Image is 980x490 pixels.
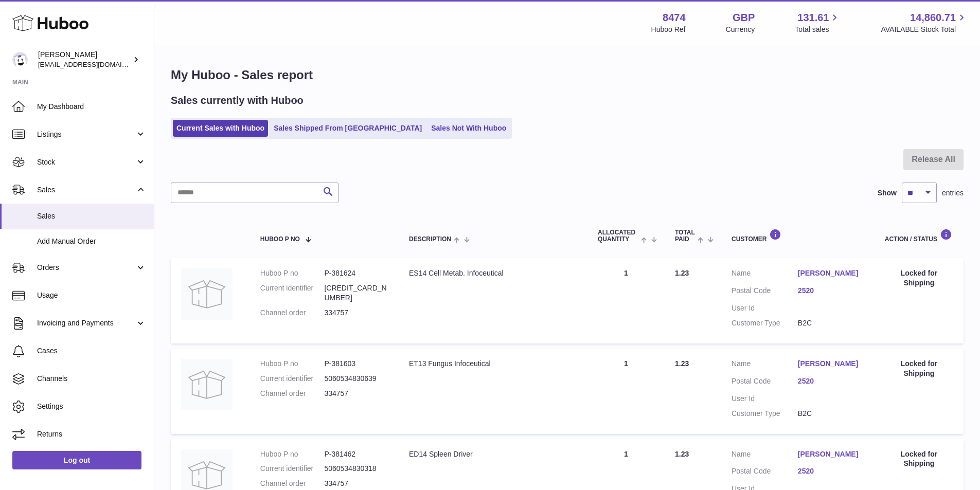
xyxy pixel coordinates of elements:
[181,268,233,320] img: no-photo.jpg
[260,374,325,384] dt: Current identifier
[798,286,864,296] a: 2520
[798,268,864,278] a: [PERSON_NAME]
[795,25,841,34] span: Total sales
[795,11,841,34] a: 131.61 Total sales
[37,211,146,221] span: Sales
[171,94,304,107] h2: Sales currently with Huboo
[324,268,388,278] dd: P-381624
[675,229,695,243] span: Total paid
[732,318,798,328] dt: Customer Type
[12,451,141,469] a: Log out
[732,359,798,371] dt: Name
[798,318,864,328] dd: B2C
[260,479,325,488] dt: Channel order
[270,120,425,137] a: Sales Shipped From [GEOGRAPHIC_DATA]
[37,157,135,167] span: Stock
[260,389,325,398] dt: Channel order
[798,449,864,459] a: [PERSON_NAME]
[732,409,798,419] dt: Customer Type
[260,236,300,243] span: Huboo P no
[675,269,689,277] span: 1.23
[37,402,146,411] span: Settings
[732,394,798,404] dt: User Id
[798,359,864,369] a: [PERSON_NAME]
[885,229,953,243] div: Action / Status
[37,263,135,273] span: Orders
[732,449,798,462] dt: Name
[651,25,686,34] div: Huboo Ref
[675,359,689,368] span: 1.23
[732,286,798,298] dt: Postal Code
[885,449,953,469] div: Locked for Shipping
[409,236,451,243] span: Description
[798,466,864,476] a: 2520
[409,449,577,459] div: ED14 Spleen Driver
[324,464,388,474] dd: 5060534830318
[37,130,135,139] span: Listings
[409,268,577,278] div: ES14 Cell Metab. Infoceutical
[37,318,135,328] span: Invoicing and Payments
[587,349,665,434] td: 1
[37,185,135,195] span: Sales
[409,359,577,369] div: ET13 Fungus Infoceutical
[733,11,755,25] strong: GBP
[171,67,964,83] h1: My Huboo - Sales report
[12,52,28,67] img: orders@neshealth.com
[37,374,146,384] span: Channels
[38,50,131,69] div: [PERSON_NAME]
[260,359,325,369] dt: Huboo P no
[324,283,388,303] dd: [CREDIT_CARD_NUMBER]
[427,120,510,137] a: Sales Not With Huboo
[726,25,755,34] div: Currency
[324,449,388,459] dd: P-381462
[37,102,146,112] span: My Dashboard
[324,374,388,384] dd: 5060534830639
[598,229,638,243] span: ALLOCATED Quantity
[324,479,388,488] dd: 334757
[260,308,325,318] dt: Channel order
[260,464,325,474] dt: Current identifier
[663,11,686,25] strong: 8474
[732,376,798,389] dt: Postal Code
[732,466,798,479] dt: Postal Code
[885,359,953,378] div: Locked for Shipping
[260,268,325,278] dt: Huboo P no
[881,25,968,34] span: AVAILABLE Stock Total
[798,409,864,419] dd: B2C
[675,450,689,458] span: 1.23
[732,229,864,243] div: Customer
[38,60,151,68] span: [EMAIL_ADDRESS][DOMAIN_NAME]
[181,359,233,410] img: no-photo.jpg
[173,120,268,137] a: Current Sales with Huboo
[798,376,864,386] a: 2520
[37,429,146,439] span: Returns
[324,389,388,398] dd: 334757
[324,359,388,369] dd: P-381603
[942,188,964,198] span: entries
[37,291,146,300] span: Usage
[910,11,956,25] span: 14,860.71
[260,449,325,459] dt: Huboo P no
[885,268,953,288] div: Locked for Shipping
[732,303,798,313] dt: User Id
[37,237,146,246] span: Add Manual Order
[878,188,897,198] label: Show
[260,283,325,303] dt: Current identifier
[797,11,829,25] span: 131.61
[881,11,968,34] a: 14,860.71 AVAILABLE Stock Total
[37,346,146,356] span: Cases
[324,308,388,318] dd: 334757
[587,258,665,343] td: 1
[732,268,798,281] dt: Name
